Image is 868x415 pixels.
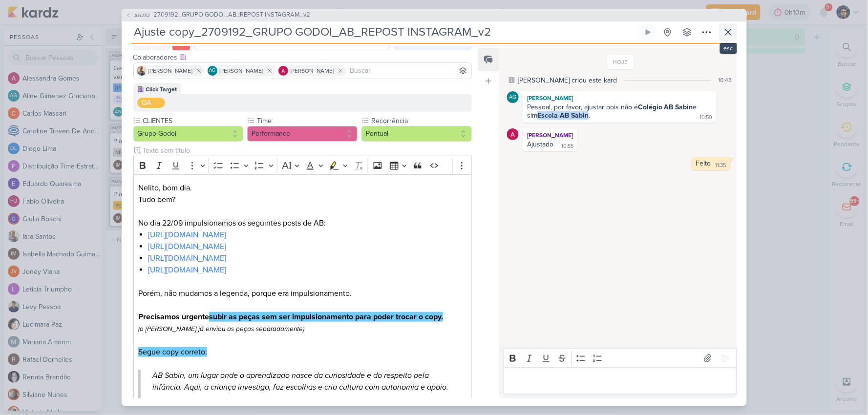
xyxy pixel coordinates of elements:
[138,288,466,323] p: Porém, não mudamos a legenda, porque era impulsionamento.
[638,103,693,111] strong: Colégio AB Sabin
[290,66,335,75] span: [PERSON_NAME]
[525,130,575,140] div: [PERSON_NAME]
[537,111,589,120] strong: Escola AB Sabin
[148,66,193,75] span: [PERSON_NAME]
[142,98,151,108] div: QA
[138,182,466,194] p: Nelito, bom dia.
[146,85,177,94] div: Click Target
[278,66,288,76] img: Alessandra Gomes
[527,140,553,148] div: Ajustado
[152,370,455,393] p: AB Sabin, um lugar onde o aprendizado nasce da curiosidade e do respeito pela infância. Aqui, a c...
[518,75,617,85] div: [PERSON_NAME] criou este kard
[133,126,244,142] button: Grupo Godoi
[716,162,726,169] div: 11:35
[148,265,226,275] a: [URL][DOMAIN_NAME]
[507,128,519,140] img: Alessandra Gomes
[503,368,737,394] div: Editor editing area: main
[348,65,470,77] input: Buscar
[361,126,472,142] button: Pontual
[507,91,519,103] div: Aline Gimenez Graciano
[700,114,713,122] div: 10:50
[527,103,699,120] div: Pessoal, por favor, ajustar pois não é e sim .
[209,68,215,73] p: AG
[138,347,207,357] mark: Segue copy correto:
[148,230,226,240] a: [URL][DOMAIN_NAME]
[133,52,472,62] div: Colaboradores
[148,242,226,251] a: [URL][DOMAIN_NAME]
[133,156,472,175] div: Editor toolbar
[138,312,209,322] strong: Precisamos urgente
[141,145,472,156] input: Texto sem título
[720,43,737,54] div: esc
[148,253,226,263] a: [URL][DOMAIN_NAME]
[142,116,244,126] label: CLIENTES
[256,116,358,126] label: Time
[131,23,637,41] input: Kard Sem Título
[644,28,652,36] div: Ligar relógio
[719,76,732,84] div: 10:43
[137,66,147,76] img: Iara Santos
[209,312,443,322] strong: subir as peças sem ser impulsionamento para poder trocar o copy.
[208,66,217,76] div: Aline Gimenez Graciano
[219,66,264,75] span: [PERSON_NAME]
[247,126,358,142] button: Performance
[561,143,573,150] div: 10:55
[138,325,304,333] i: (o [PERSON_NAME] já enviou as peças separadamente)
[509,95,517,100] p: AG
[696,159,711,167] div: Feito
[138,194,466,229] p: Tudo bem? No dia 22/09 impulsionamos os seguintes posts de AB:
[525,93,714,103] div: [PERSON_NAME]
[370,116,472,126] label: Recorrência
[503,349,737,368] div: Editor toolbar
